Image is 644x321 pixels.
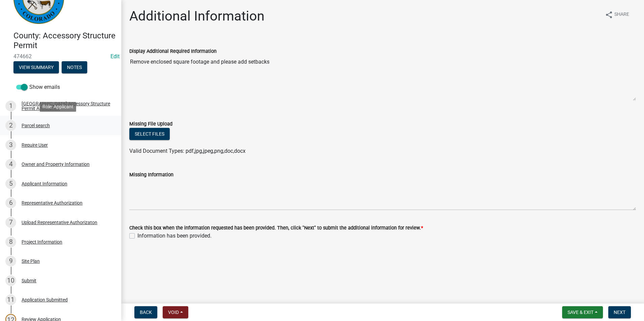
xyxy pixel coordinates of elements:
div: Role: Applicant [40,102,76,112]
div: Applicant Information [22,181,67,186]
div: 3 [5,140,16,150]
div: Site Plan [22,259,40,263]
label: Missing Information [129,173,173,177]
button: View Summary [13,61,59,73]
div: 4 [5,159,16,170]
button: Select files [129,128,170,140]
div: Representative Authorization [22,201,83,205]
div: 10 [5,275,16,286]
label: Show emails [16,83,60,91]
span: Void [168,310,179,315]
div: 7 [5,217,16,228]
span: Share [614,11,629,19]
textarea: Remove enclosed square footage and please add setbacks [129,55,636,101]
div: 11 [5,294,16,305]
label: Information has been provided. [137,232,212,240]
div: Project Information [22,240,62,244]
div: 1 [5,101,16,111]
span: Valid Document Types: pdf,jpg,jpeg,png,doc,docx [129,148,246,154]
i: share [605,11,613,19]
wm-modal-confirm: Edit Application Number [110,53,120,60]
span: 474662 [13,53,108,60]
div: Owner and Property Information [22,162,90,167]
div: Submit [22,278,36,283]
div: 8 [5,237,16,247]
div: 6 [5,198,16,208]
button: Void [163,306,188,318]
wm-modal-confirm: Notes [62,65,87,70]
div: Application Submitted [22,297,68,302]
button: shareShare [600,8,635,21]
span: Save & Exit [568,310,593,315]
button: Save & Exit [562,306,603,318]
div: Require User [22,143,48,147]
span: Next [614,310,625,315]
h1: Additional Information [129,8,264,24]
a: Edit [110,53,120,60]
wm-modal-confirm: Summary [13,65,59,70]
div: Parcel search [22,123,50,128]
span: Back [140,310,152,315]
h4: County: Accessory Structure Permit [13,31,116,50]
div: Upload Representative Authorizaton [22,220,97,225]
button: Back [134,306,157,318]
label: Display Additional Required Information [129,49,217,54]
label: Missing File Upload [129,122,172,127]
div: 2 [5,120,16,131]
div: 5 [5,178,16,189]
div: 9 [5,256,16,266]
button: Notes [62,61,87,73]
label: Check this box when the information requested has been provided. Then, click "Next" to submit the... [129,226,423,230]
div: [GEOGRAPHIC_DATA] Accessory Structure Permit Application [22,101,110,111]
button: Next [608,306,631,318]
